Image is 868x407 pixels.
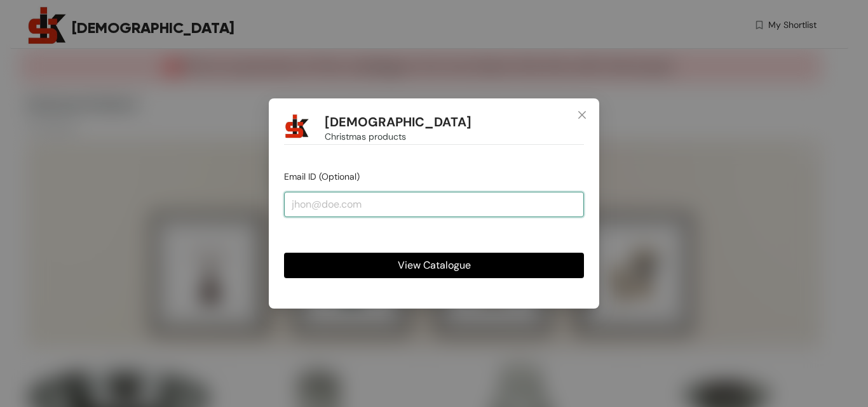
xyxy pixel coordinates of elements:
span: Email ID (Optional) [284,171,360,182]
span: Christmas products [325,130,406,143]
button: View Catalogue [284,253,584,278]
span: close [577,110,587,120]
h1: [DEMOGRAPHIC_DATA] [325,114,471,130]
img: Buyer Portal [284,114,309,139]
input: jhon@doe.com [284,192,584,217]
span: View Catalogue [398,257,471,273]
button: Close [565,98,599,133]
